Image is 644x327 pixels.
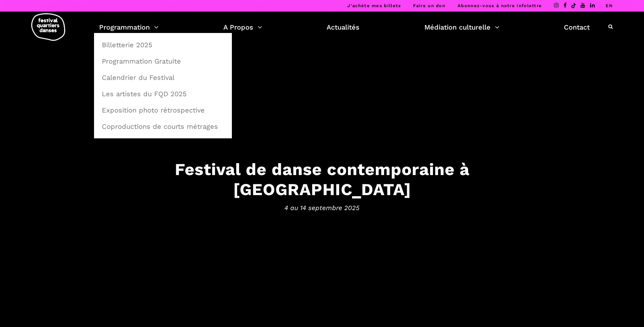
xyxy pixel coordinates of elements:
[112,159,533,200] h3: Festival de danse contemporaine à [GEOGRAPHIC_DATA]
[424,21,499,33] a: Médiation culturelle
[98,53,228,69] a: Programmation Gratuite
[112,203,533,213] span: 4 au 14 septembre 2025
[99,21,159,33] a: Programmation
[347,3,401,8] a: J’achète mes billets
[98,70,228,85] a: Calendrier du Festival
[413,3,445,8] a: Faire un don
[223,21,262,33] a: A Propos
[98,119,228,134] a: Coproductions de courts métrages
[98,102,228,118] a: Exposition photo rétrospective
[606,3,613,8] a: EN
[564,21,590,33] a: Contact
[327,21,360,33] a: Actualités
[98,86,228,102] a: Les artistes du FQD 2025
[31,13,65,41] img: logo-fqd-med
[458,3,542,8] a: Abonnez-vous à notre infolettre
[98,37,228,53] a: Billetterie 2025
